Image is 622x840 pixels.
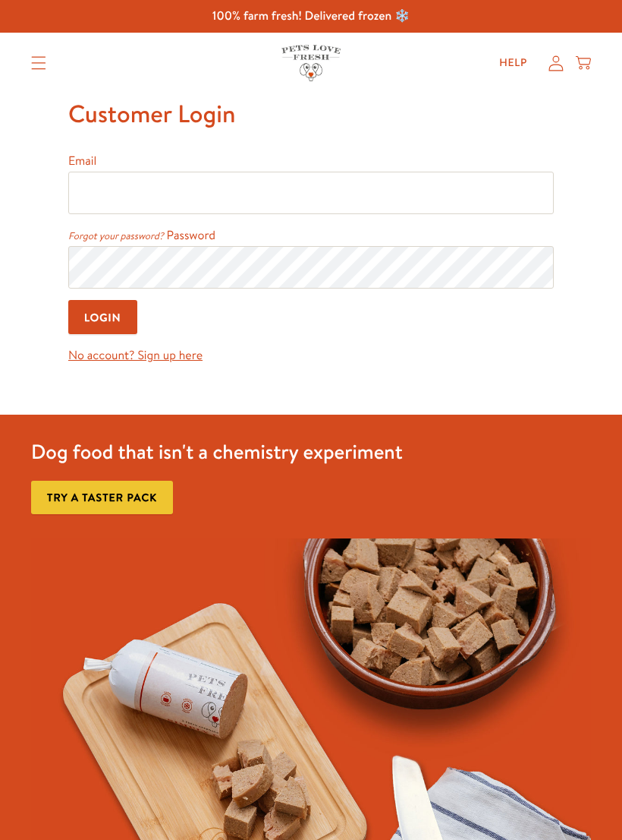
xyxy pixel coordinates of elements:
label: Email [68,153,96,169]
h3: Dog food that isn't a chemistry experiment [31,439,403,465]
a: Help [487,48,539,78]
input: Login [68,300,137,334]
a: Forgot your password? [68,229,164,243]
summary: Translation missing: en.sections.header.menu [19,44,58,82]
label: Password [167,227,216,244]
img: Pets Love Fresh [281,45,341,81]
a: No account? Sign up here [68,347,203,364]
a: Try a taster pack [31,481,173,515]
h1: Customer Login [68,93,554,134]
